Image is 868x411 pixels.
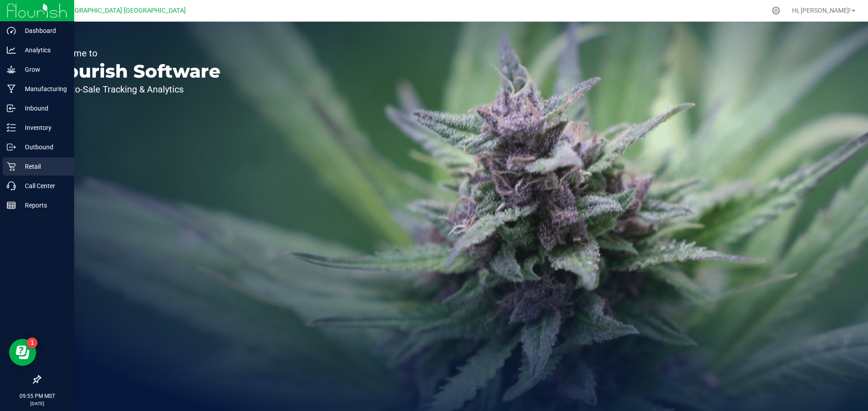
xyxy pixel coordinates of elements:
p: Call Center [16,180,70,191]
p: Manufacturing [16,83,70,94]
p: Seed-to-Sale Tracking & Analytics [49,85,221,94]
span: Hi, [PERSON_NAME]! [792,7,851,14]
inline-svg: Dashboard [7,26,16,35]
p: Inbound [16,103,70,114]
inline-svg: Reports [7,201,16,210]
p: Reports [16,200,70,211]
p: Dashboard [16,25,70,36]
p: Welcome to [49,49,221,58]
iframe: Resource center unread badge [27,337,38,348]
p: Retail [16,161,70,172]
inline-svg: Manufacturing [7,84,16,93]
p: Inventory [16,122,70,133]
inline-svg: Analytics [7,46,16,55]
p: Analytics [16,45,70,55]
inline-svg: Inventory [7,123,16,132]
iframe: Resource center [9,339,36,366]
p: Outbound [16,142,70,152]
p: [DATE] [4,400,70,407]
inline-svg: Inbound [7,104,16,113]
inline-svg: Grow [7,65,16,74]
span: [US_STATE][GEOGRAPHIC_DATA] [GEOGRAPHIC_DATA] [26,7,186,14]
div: Manage settings [770,6,782,15]
inline-svg: Retail [7,162,16,171]
p: Flourish Software [49,62,221,80]
inline-svg: Outbound [7,143,16,152]
p: Grow [16,64,70,75]
p: 09:55 PM MST [4,392,70,400]
inline-svg: Call Center [7,181,16,190]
